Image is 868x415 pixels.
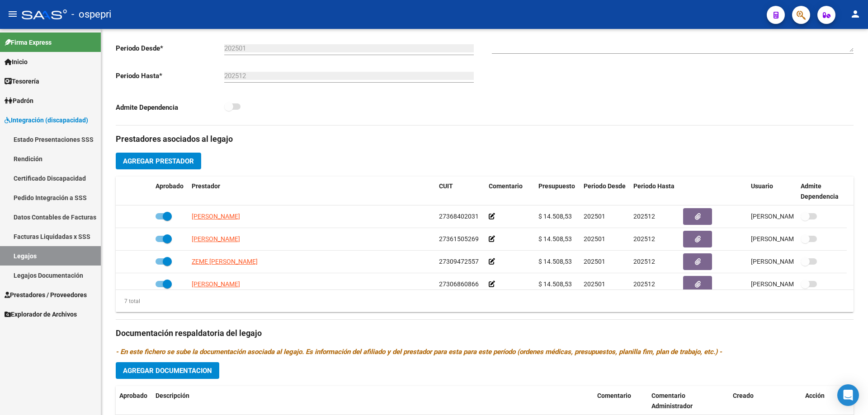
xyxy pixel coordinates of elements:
datatable-header-cell: Admite Dependencia [797,177,847,206]
span: Prestador [192,182,220,190]
span: $ 14.508,53 [538,258,572,265]
datatable-header-cell: Usuario [747,177,797,206]
span: [PERSON_NAME] [192,213,240,220]
span: $ 14.508,53 [538,235,572,242]
span: [PERSON_NAME] [DATE] [751,258,822,265]
span: Aprobado [119,392,147,399]
span: 202512 [633,235,655,242]
span: - ospepri [71,5,111,24]
span: Usuario [751,182,773,190]
span: Creado [733,392,754,399]
span: Comentario [489,182,523,190]
span: $ 14.508,53 [538,280,572,288]
span: CUIT [439,182,453,190]
datatable-header-cell: Periodo Desde [580,177,630,206]
span: Integración (discapacidad) [5,115,88,125]
span: 202501 [584,213,605,220]
div: Open Intercom Messenger [837,384,859,406]
span: Comentario Administrador [651,392,693,410]
p: Periodo Hasta [116,71,224,81]
span: 27306860866 [439,280,479,288]
datatable-header-cell: Prestador [188,177,435,206]
span: Descripción [156,392,189,399]
datatable-header-cell: Periodo Hasta [630,177,679,206]
button: Agregar Documentacion [116,362,219,379]
span: Inicio [5,57,28,67]
div: 7 total [116,296,140,306]
h3: Prestadores asociados al legajo [116,133,854,145]
span: 202512 [633,258,655,265]
span: [PERSON_NAME] [192,280,240,288]
span: Tesorería [5,76,39,86]
span: ZEME [PERSON_NAME] [192,258,258,265]
datatable-header-cell: Presupuesto [535,177,580,206]
h3: Documentación respaldatoria del legajo [116,327,854,340]
span: [PERSON_NAME] [DATE] [751,280,822,288]
span: Periodo Hasta [633,182,675,190]
span: [PERSON_NAME] [DATE] [751,213,822,220]
span: Periodo Desde [584,182,626,190]
datatable-header-cell: Aprobado [152,177,188,206]
span: 27361505269 [439,235,479,242]
p: Admite Dependencia [116,103,224,112]
span: [PERSON_NAME] [192,235,240,242]
span: 202512 [633,280,655,288]
span: 202501 [584,235,605,242]
p: Periodo Desde [116,43,224,53]
span: [PERSON_NAME] [DATE] [751,235,822,242]
span: 202501 [584,258,605,265]
span: Comentario [597,392,631,399]
span: Prestadores / Proveedores [5,290,87,300]
span: Agregar Documentacion [123,367,212,375]
span: Admite Dependencia [801,182,839,200]
span: Agregar Prestador [123,157,194,165]
span: Padrón [5,96,33,106]
i: - En este fichero se sube la documentación asociada al legajo. Es información del afiliado y del ... [116,348,722,356]
span: Explorador de Archivos [5,309,77,319]
datatable-header-cell: Comentario [485,177,535,206]
mat-icon: menu [7,9,18,19]
span: 202512 [633,213,655,220]
span: $ 14.508,53 [538,213,572,220]
span: 27309472557 [439,258,479,265]
datatable-header-cell: CUIT [435,177,485,206]
span: Acción [805,392,825,399]
span: Presupuesto [538,182,575,190]
span: Aprobado [156,182,184,190]
mat-icon: person [850,9,861,19]
span: 202501 [584,280,605,288]
button: Agregar Prestador [116,153,201,169]
span: 27368402031 [439,213,479,220]
span: Firma Express [5,37,52,47]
